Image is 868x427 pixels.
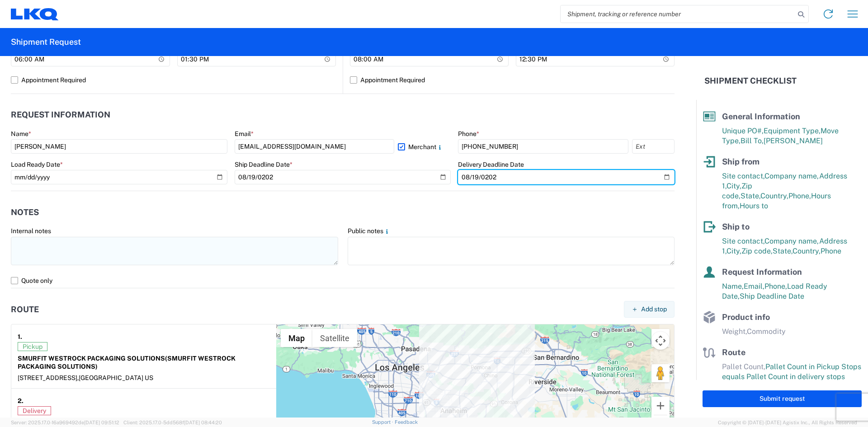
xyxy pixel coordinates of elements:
[312,329,357,347] button: Show satellite imagery
[703,390,862,407] button: Submit request
[764,127,821,135] span: Equipment Type,
[793,247,821,255] span: Country,
[561,5,795,23] input: Shipment, tracking or reference number
[18,355,236,370] span: (SMURFIT WESTROCK PACKAGING SOLUTIONS)
[722,327,747,336] span: Weight,
[764,136,823,145] span: [PERSON_NAME]
[11,208,39,217] h2: Notes
[773,247,793,255] span: State,
[704,75,797,86] h2: Shipment Checklist
[722,237,764,245] span: Site contact,
[722,157,759,166] span: Ship from
[18,395,24,406] strong: 2.
[760,192,788,200] span: Country,
[11,305,39,314] h2: Route
[741,136,764,145] span: Bill To,
[11,37,81,47] h2: Shipment Request
[11,273,675,288] label: Quote only
[123,420,222,425] span: Client: 2025.17.0-5dd568f
[11,420,119,425] span: Server: 2025.17.0-16a969492de
[11,227,51,235] label: Internal notes
[744,282,764,291] span: Email,
[722,282,744,291] span: Name,
[741,247,773,255] span: Zip code,
[348,227,391,235] label: Public notes
[184,420,222,425] span: [DATE] 08:44:20
[18,355,236,370] strong: SMURFIT WESTROCK PACKAGING SOLUTIONS
[11,110,110,119] h2: Request Information
[84,420,119,425] span: [DATE] 09:51:12
[398,139,451,154] label: Merchant
[821,247,841,255] span: Phone
[764,282,787,291] span: Phone,
[18,406,51,415] span: Delivery
[235,130,254,138] label: Email
[722,222,750,231] span: Ship to
[458,160,524,169] label: Delivery Deadline Date
[722,267,802,277] span: Request Information
[11,130,31,138] label: Name
[458,130,479,138] label: Phone
[350,73,675,87] label: Appointment Required
[788,192,811,200] span: Phone,
[281,329,312,347] button: Show street map
[722,347,745,357] span: Route
[740,292,804,300] span: Ship Deadline Date
[764,237,819,245] span: Company name,
[18,374,79,381] span: [STREET_ADDRESS],
[18,342,47,351] span: Pickup
[722,362,861,381] span: Pallet Count in Pickup Stops equals Pallet Count in delivery stops
[722,312,770,322] span: Product info
[722,362,765,371] span: Pallet Count,
[235,160,292,169] label: Ship Deadline Date
[764,172,819,180] span: Company name,
[722,172,764,180] span: Site contact,
[651,397,670,415] button: Zoom in
[726,182,741,190] span: City,
[747,327,786,336] span: Commodity
[718,418,857,427] span: Copyright © [DATE]-[DATE] Agistix Inc., All Rights Reserved
[632,139,675,154] input: Ext
[722,112,800,121] span: General Information
[651,364,670,382] button: Drag Pegman onto the map to open Street View
[11,160,63,169] label: Load Ready Date
[624,301,675,318] button: Add stop
[18,331,22,342] strong: 1.
[641,305,667,314] span: Add stop
[651,329,670,347] button: Toggle fullscreen view
[651,332,670,350] button: Map camera controls
[11,73,336,87] label: Appointment Required
[722,127,764,135] span: Unique PO#,
[372,419,395,425] a: Support
[395,419,418,425] a: Feedback
[740,202,768,210] span: Hours to
[726,247,741,255] span: City,
[741,192,760,200] span: State,
[79,374,153,381] span: [GEOGRAPHIC_DATA] US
